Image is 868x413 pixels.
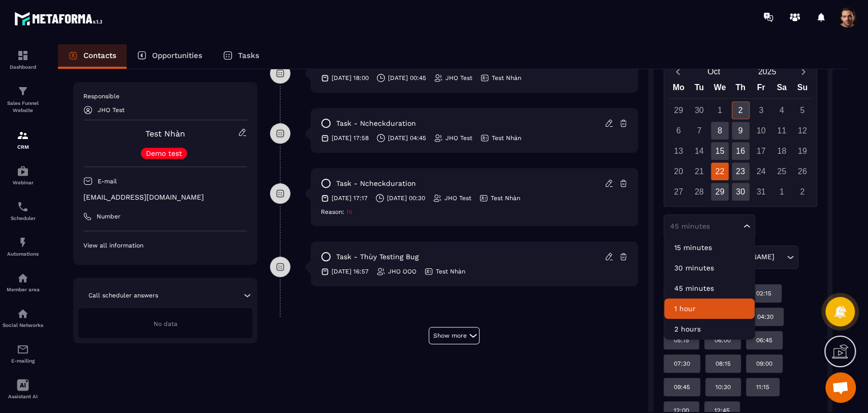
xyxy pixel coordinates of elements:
div: 29 [670,101,687,119]
p: E-mailing [3,358,43,364]
img: scheduler [17,201,29,213]
p: 06:00 [714,336,731,344]
a: formationformationDashboard [3,42,43,77]
p: E-mail [98,177,117,185]
img: social-network [17,308,29,320]
div: 6 [670,122,687,140]
p: [DATE] 00:30 [387,194,425,202]
p: 10:30 [715,383,731,391]
div: 26 [793,162,811,180]
img: automations [17,236,29,249]
p: 2 hours [674,324,744,334]
div: 12 [793,122,811,140]
p: [DATE] 00:45 [388,74,426,82]
div: 15 [711,142,729,160]
img: logo [14,9,106,28]
p: Demo test [146,150,182,157]
p: Scheduler [3,215,43,221]
p: Sales Funnel Website [3,100,43,114]
div: 30 [690,101,708,119]
div: 27 [670,183,687,201]
p: 04:30 [757,313,773,321]
p: Tasks [238,51,259,60]
div: 18 [773,142,791,160]
div: 4 [773,101,791,119]
div: 25 [773,162,791,180]
div: 31 [752,183,770,201]
p: JHO OOO [388,267,416,276]
a: schedulerschedulerScheduler [3,193,43,229]
a: Opportunities [127,44,213,69]
p: task - Ncheckduration [336,119,416,128]
p: 1 hour [674,304,744,314]
p: 08:15 [715,360,731,368]
input: Search for option [776,252,784,263]
p: JHO Test [98,106,125,114]
p: 05:15 [674,336,689,344]
p: [EMAIL_ADDRESS][DOMAIN_NAME] [83,192,247,202]
div: 23 [732,162,750,180]
input: Search for option [668,221,741,231]
p: Contacts [83,51,116,60]
div: 14 [690,142,708,160]
a: Test Nhàn [145,129,185,139]
div: 5 [793,101,811,119]
p: JHO Test [445,74,472,82]
p: Automations [3,251,43,257]
div: 8 [711,122,729,140]
div: 13 [670,142,687,160]
a: Contacts [58,44,127,69]
p: 15 minutes [674,242,744,253]
div: 20 [670,162,687,180]
p: Opportunities [152,51,202,60]
a: formationformationSales Funnel Website [3,77,43,122]
div: We [709,80,730,98]
p: View all information [83,241,247,250]
div: 24 [752,162,770,180]
div: 2 [793,183,811,201]
a: emailemailE-mailing [3,336,43,371]
div: 29 [711,183,729,201]
button: Open months overlay [687,63,740,80]
span: hi [347,208,352,215]
div: 2 [732,101,750,119]
div: Su [792,80,813,98]
a: social-networksocial-networkSocial Networks [3,300,43,336]
div: 3 [752,101,770,119]
p: [DATE] 16:57 [332,267,369,276]
div: Th [730,80,751,98]
p: task - Thùy testing bug [336,252,418,262]
div: 30 [732,183,750,201]
div: 1 [711,101,729,119]
p: task - Ncheckduration [336,179,416,188]
a: Assistant AI [3,371,43,407]
div: 16 [732,142,750,160]
span: Reason: [321,208,344,215]
img: formation [17,129,29,142]
p: [DATE] 04:45 [388,134,426,142]
p: 09:00 [756,360,772,368]
button: Show more [429,327,480,344]
img: automations [17,272,29,284]
p: CRM [3,144,43,150]
img: automations [17,165,29,177]
p: Call scheduler answers [88,291,158,299]
p: 11:15 [756,383,769,391]
button: Next month [794,65,813,78]
div: Sa [771,80,792,98]
div: 1 [773,183,791,201]
p: Member area [3,287,43,292]
p: Responsible [83,92,247,100]
a: automationsautomationsMember area [3,264,43,300]
div: 11 [773,122,791,140]
p: 09:45 [674,383,690,391]
div: Tu [689,80,710,98]
div: 28 [690,183,708,201]
a: Tasks [213,44,270,69]
p: Test Nhàn [492,74,521,82]
img: formation [17,49,29,62]
p: Test Nhàn [492,134,521,142]
p: 07:30 [674,360,690,368]
p: Test Nhàn [436,267,465,276]
p: Assistant AI [3,394,43,399]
